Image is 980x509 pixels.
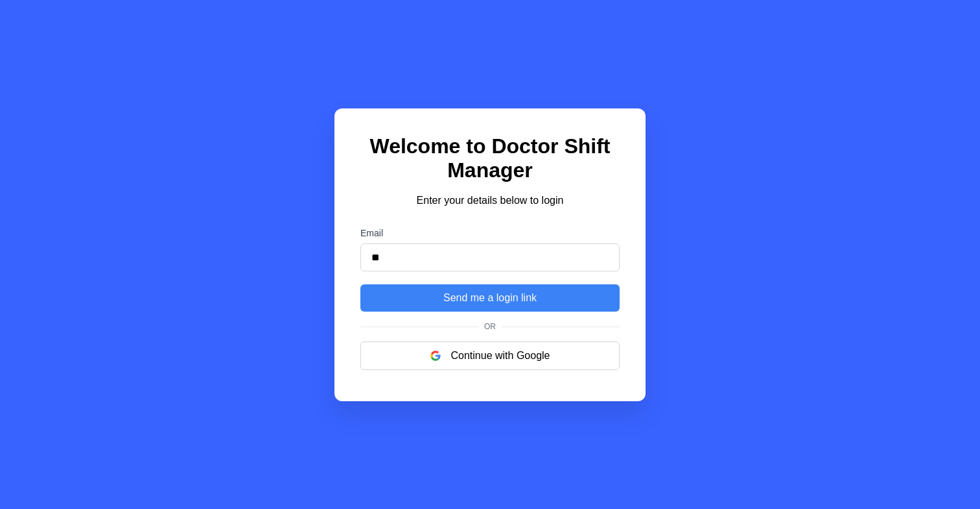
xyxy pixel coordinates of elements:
[360,228,620,238] label: Email
[360,341,620,370] button: Continue with Google
[360,284,620,312] button: Send me a login link
[360,134,620,182] h1: Welcome to Doctor Shift Manager
[430,351,441,361] img: google logo
[479,322,501,331] span: Or
[360,193,620,208] p: Enter your details below to login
